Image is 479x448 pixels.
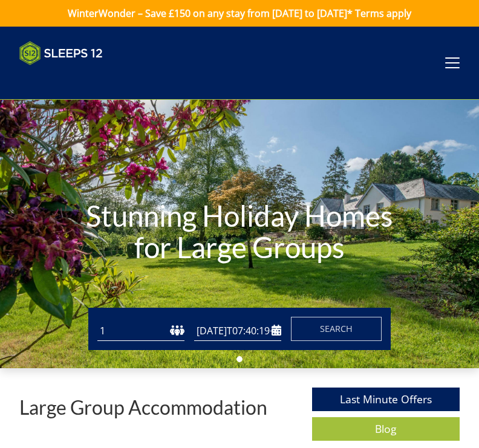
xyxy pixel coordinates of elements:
iframe: Customer reviews powered by Trustpilot [13,73,140,83]
span: Search [320,323,353,334]
button: Search [291,317,382,341]
a: Last Minute Offers [312,388,460,411]
img: Sleeps 12 [19,41,103,65]
p: Large Group Accommodation [19,397,267,418]
input: Arrival Date [194,321,281,341]
h1: Stunning Holiday Homes for Large Groups [72,176,407,288]
a: Blog [312,417,460,441]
